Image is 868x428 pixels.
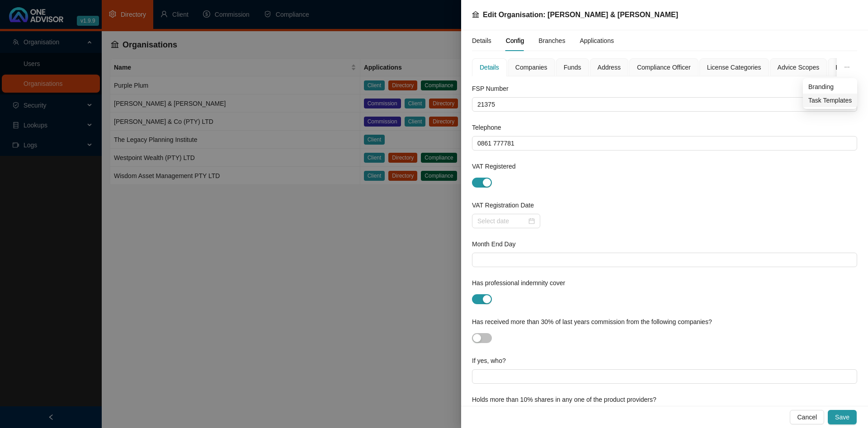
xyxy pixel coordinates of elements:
[472,36,491,46] div: Details
[707,64,761,71] span: License Categories
[472,200,540,210] label: VAT Registration Date
[844,64,850,70] span: ellipsis
[477,216,527,226] input: Select date
[472,11,479,18] span: bank
[637,64,691,71] span: Compliance Officer
[483,11,678,19] span: Edit Organisation: [PERSON_NAME] & [PERSON_NAME]
[598,64,621,71] span: Address
[564,64,581,71] span: Funds
[808,95,852,105] span: Task Templates
[803,78,857,109] ul: expanded dropdown
[515,64,547,71] span: Companies
[808,82,852,92] span: Branding
[472,122,508,132] label: Telephone
[472,278,571,288] label: Has professional indemnity cover
[472,356,512,366] label: If yes, who?
[837,58,857,76] button: ellipsis
[835,412,849,422] span: Save
[472,317,718,327] label: Has received more than 30% of last years commission from the following companies?
[797,412,817,422] span: Cancel
[472,395,663,404] label: Holds more than 10% shares in any one of the product providers?
[472,84,515,94] label: FSP Number
[828,410,857,424] button: Save
[480,62,499,72] div: Details
[835,62,861,72] div: Branding
[506,38,524,44] span: Config
[580,38,614,44] span: Applications
[472,239,522,249] label: Month End Day
[472,161,522,171] label: VAT Registered
[538,36,565,46] div: Branches
[778,64,820,71] span: Advice Scopes
[790,410,824,424] button: Cancel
